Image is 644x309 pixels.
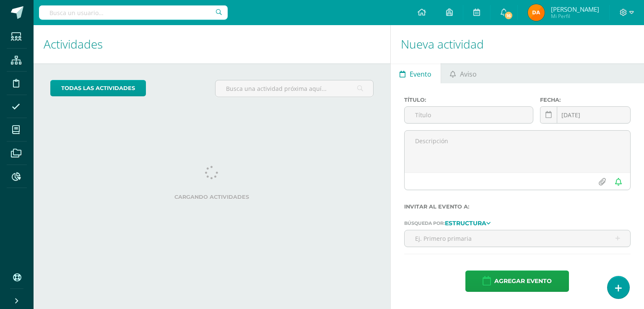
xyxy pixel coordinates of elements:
span: [PERSON_NAME] [551,5,599,13]
span: Evento [410,64,431,84]
span: Búsqueda por: [404,220,445,226]
a: Estructura [445,220,491,226]
label: Cargando actividades [50,194,374,200]
input: Busca una actividad próxima aquí... [216,80,373,97]
a: Aviso [441,63,486,83]
label: Invitar al evento a: [404,203,631,210]
a: todas las Actividades [50,80,146,96]
label: Título: [404,97,534,103]
input: Busca un usuario... [39,5,228,20]
h1: Nueva actividad [401,25,634,63]
span: 16 [504,11,513,20]
span: Agregar evento [494,271,552,291]
h1: Actividades [44,25,380,63]
label: Fecha: [540,97,631,103]
a: Evento [391,63,441,83]
img: 82a5943632aca8211823fb2e9800a6c1.png [528,4,545,21]
button: Agregar evento [465,270,569,292]
input: Título [405,107,533,123]
input: Fecha de entrega [540,107,630,123]
input: Ej. Primero primaria [405,230,630,247]
span: Mi Perfil [551,13,599,20]
span: Aviso [460,64,477,84]
strong: Estructura [445,219,486,227]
